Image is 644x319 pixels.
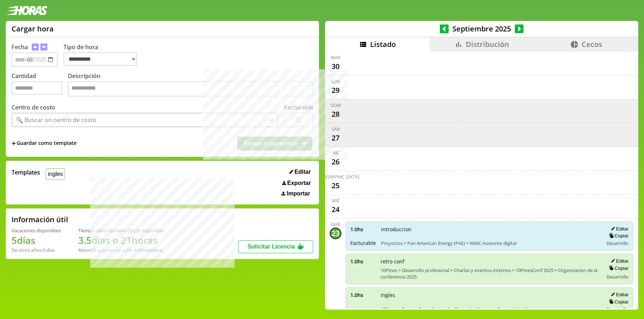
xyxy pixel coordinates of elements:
[12,43,28,51] label: Fecha
[63,43,143,67] label: Tipo de hora
[78,247,164,253] div: Recordá que vencen a fin de
[78,234,164,247] h1: 3.5 días o 21 horas
[78,227,164,234] div: Tiempo Libre Optativo (TiLO) disponible
[609,226,628,232] button: Editar
[294,169,311,175] span: Editar
[12,139,76,147] span: +Guardar como template
[287,180,311,186] span: Exportar
[12,81,62,95] input: Cantidad
[12,234,61,247] h1: 5 días
[238,240,313,253] button: Solicitar Licencia
[68,72,313,98] label: Descripción
[280,180,313,187] button: Exportar
[381,240,598,246] span: Proyectos > Pan American Energy (PAE) > WMC Asistente digital
[325,52,638,309] div: scrollable content
[607,265,628,271] button: Copiar
[381,306,598,312] span: 10Pines > Desarrollo profesional > Clases de Idiomas > Clases de inglés
[12,168,40,176] span: Templates
[466,39,509,49] span: Distribución
[330,132,341,144] div: 27
[606,306,628,312] span: Desarrollo
[12,103,55,111] label: Centro de costo
[331,55,340,61] div: mar
[330,108,341,120] div: 28
[350,240,376,246] span: Facturable
[330,61,341,72] div: 30
[381,292,598,298] span: ingles
[12,215,68,224] h2: Información útil
[312,174,359,180] div: [DEMOGRAPHIC_DATA]
[331,221,340,228] div: mar
[12,24,54,34] h1: Cargar hora
[381,226,598,233] span: introduccion
[287,190,310,197] span: Importar
[607,299,628,305] button: Copiar
[16,116,96,124] div: 🔍 Buscar un centro de costo
[330,85,341,96] div: 29
[63,52,137,66] select: Tipo de hora
[6,6,48,15] img: logotipo
[12,247,61,253] div: De otros años: 0 días
[582,39,602,49] span: Cecos
[606,240,628,246] span: Desarrollo
[46,168,65,180] button: ingles
[330,180,341,191] div: 25
[606,273,628,280] span: Desarrollo
[350,292,376,298] span: 1.0 hs
[330,204,341,215] div: 24
[284,103,313,111] label: Facturable
[332,198,339,204] div: mié
[139,247,162,253] b: Diciembre
[331,78,340,85] div: lun
[370,39,396,49] span: Listado
[12,72,68,98] label: Cantidad
[68,81,313,96] textarea: Descripción
[350,226,376,233] span: 1.0 hs
[12,227,61,234] div: Vacaciones disponibles
[330,228,341,239] div: 23
[287,168,313,176] button: Editar
[609,292,628,298] button: Editar
[12,139,16,147] span: +
[350,258,376,265] span: 1.0 hs
[247,243,295,250] span: Solicitar Licencia
[330,102,341,108] div: dom
[332,126,340,132] div: sáb
[381,267,598,280] span: 10Pines > Desarrollo profesional > Charlas y eventos internos > 10PinesConf 2025 > Organizacion d...
[330,156,341,168] div: 26
[449,24,515,34] span: Septiembre 2025
[381,258,598,265] span: retro conf
[609,258,628,264] button: Editar
[607,233,628,239] button: Copiar
[333,150,339,156] div: vie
